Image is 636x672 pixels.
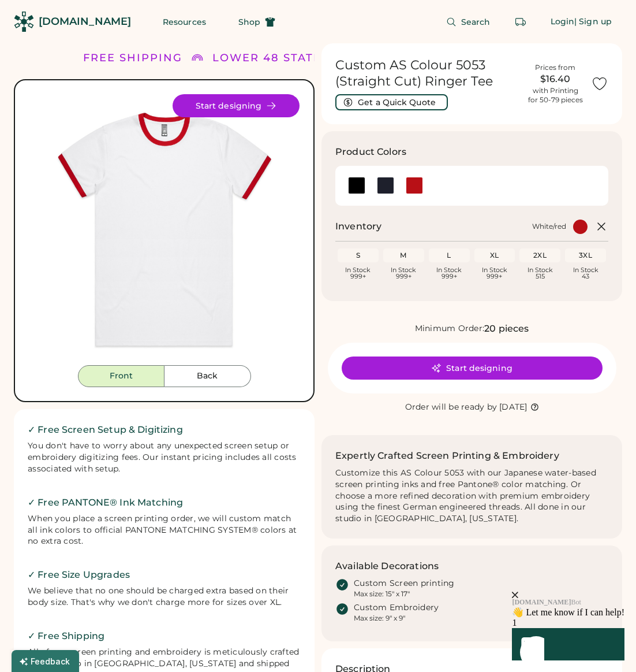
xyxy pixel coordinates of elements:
[83,50,182,66] div: FREE SHIPPING
[28,496,301,510] h2: ✓ Free PANTONE® Ink Matching
[499,402,527,413] div: [DATE]
[354,614,405,623] div: Max size: 9" x 9"
[431,251,467,260] div: L
[164,365,251,387] button: Back
[14,12,34,32] img: Rendered Logo - Screens
[342,357,603,380] button: Start designing
[39,14,131,29] div: [DOMAIN_NAME]
[354,602,439,614] div: Custom Embroidery
[225,10,289,34] button: Shop
[173,94,300,117] button: Start designing
[340,267,376,280] div: In Stock 999+
[567,251,604,260] div: 3XL
[29,94,300,365] img: 5053 - White/red Front Image
[29,94,300,365] div: 5053 Style Image
[28,440,301,475] div: You don't have to worry about any unexpected screen setup or embroidery digitizing fees. Our inst...
[340,251,376,260] div: S
[28,629,301,643] h2: ✓ Free Shipping
[335,467,608,525] div: Customize this AS Colour 5053 with our Japanese water-based screen printing inks and free Pantone...
[405,402,497,413] div: Order will be ready by
[528,86,583,105] div: with Printing for 50-79 pieces
[354,589,410,599] div: Max size: 15" x 17"
[354,578,455,589] div: Custom Screen printing
[335,449,559,463] h2: Expertly Crafted Screen Printing & Embroidery
[335,94,448,110] button: Get a Quick Quote
[484,322,529,336] div: 20 pieces
[28,513,301,548] div: When you place a screen printing order, we will custom match all ink colors to official PANTONE M...
[335,145,406,159] h3: Product Colors
[535,63,575,72] div: Prices from
[335,57,519,90] h1: Custom AS Colour 5053 (Straight Cut) Ringer Tee
[78,365,164,387] button: Front
[522,267,558,280] div: In Stock 515
[509,10,532,34] button: Retrieve an order
[238,18,260,26] span: Shop
[335,220,381,233] h2: Inventory
[532,222,566,231] div: White/red
[335,559,439,573] h3: Available Decorations
[461,18,491,26] span: Search
[567,267,604,280] div: In Stock 43
[551,16,575,28] div: Login
[432,10,504,34] button: Search
[149,10,220,34] button: Resources
[386,251,422,260] div: M
[522,251,558,260] div: 2XL
[415,323,485,335] div: Minimum Order:
[28,585,301,608] div: We believe that no one should be charged extra based on their body size. That's why we don't char...
[574,16,612,28] div: | Sign up
[477,267,513,280] div: In Stock 999+
[212,50,329,66] div: LOWER 48 STATES
[28,568,301,582] h2: ✓ Free Size Upgrades
[386,267,422,280] div: In Stock 999+
[526,72,584,86] div: $16.40
[443,524,633,670] iframe: Front Chat
[431,267,467,280] div: In Stock 999+
[28,423,301,437] h2: ✓ Free Screen Setup & Digitizing
[477,251,513,260] div: XL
